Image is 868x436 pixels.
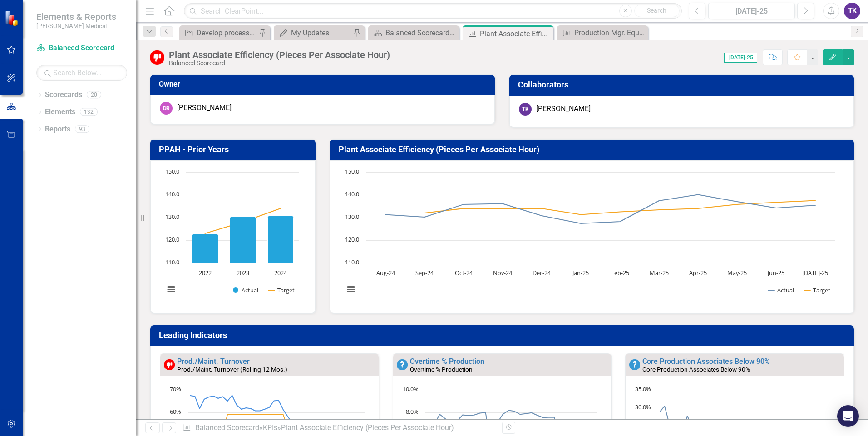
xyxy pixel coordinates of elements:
[80,108,98,116] div: 132
[165,258,179,266] text: 110.0
[263,423,277,432] a: KPIs
[274,269,287,277] text: 2024
[165,213,179,221] text: 130.0
[345,213,359,221] text: 130.0
[403,385,419,393] text: 10.0%
[635,403,651,411] text: 30.0%
[75,125,89,133] div: 93
[169,60,390,67] div: Balanced Scorecard
[177,366,287,373] small: Prod./Maint. Turnover (Rolling 12 Mos.)
[376,269,395,277] text: Aug-24
[36,22,116,29] small: [PERSON_NAME] Medical
[642,366,750,373] small: Core Production Associates Below 90%
[415,269,434,277] text: Sep-24
[36,11,116,22] span: Elements & Reports
[837,405,859,427] div: Open Intercom Messenger
[182,27,256,39] a: Develop process/capability to leverage projects across locations
[160,102,173,115] div: DR
[340,168,839,304] svg: Interactive chart
[182,423,495,433] div: » »
[165,283,178,296] button: View chart menu, Chart
[150,50,164,65] img: Below Target
[195,423,259,432] a: Balanced Scorecard
[370,27,457,39] a: Balanced Scorecard Welcome Page
[184,3,682,19] input: Search ClearPoint...
[385,27,457,39] div: Balanced Scorecard Welcome Page
[406,407,419,416] text: 8.0%
[36,65,127,81] input: Search Below...
[170,407,181,416] text: 60%
[5,10,20,26] img: ClearPoint Strategy
[345,283,357,296] button: View chart menu, Chart
[844,3,860,19] button: TK
[454,269,473,277] text: Oct-24
[159,80,489,88] h3: Owner
[493,269,513,277] text: Nov-24
[647,7,666,14] span: Search
[164,359,175,370] img: Below Target
[159,145,310,154] h3: PPAH - Prior Years
[345,190,359,198] text: 140.0
[160,168,304,304] svg: Interactive chart
[159,331,848,340] h3: Leading Indicators
[268,216,294,263] path: 2024, 130.8. Actual.
[689,269,707,277] text: Apr-25
[480,28,551,39] div: Plant Associate Efficiency (Pieces Per Associate Hour)
[165,235,179,243] text: 120.0
[804,286,831,294] button: Show Target
[345,235,359,243] text: 120.0
[574,27,646,39] div: Production Mgr. Equipment Survey
[192,216,294,263] g: Actual, series 1 of 2. Bar series with 3 bars.
[345,258,359,266] text: 110.0
[724,53,757,63] span: [DATE]-25
[410,357,484,366] a: Overtime % Production
[197,27,256,39] div: Develop process/capability to leverage projects across locations
[559,27,646,39] a: Production Mgr. Equipment Survey
[268,286,295,294] button: Show Target
[711,6,792,17] div: [DATE]-25
[160,168,306,304] div: Chart. Highcharts interactive chart.
[276,27,351,39] a: My Updates
[339,145,849,154] h3: Plant Associate Efficiency (Pieces Per Associate Hour)
[199,269,212,277] text: 2022
[165,190,179,198] text: 140.0
[572,269,589,277] text: Jan-25
[635,385,651,393] text: 35.0%
[802,269,828,277] text: [DATE]-25
[397,359,408,370] img: No Information
[410,366,473,373] small: Overtime % Production
[518,80,848,89] h3: Collaborators
[519,103,532,116] div: TK
[291,27,351,39] div: My Updates
[611,269,629,277] text: Feb-25
[45,124,70,135] a: Reports
[170,385,181,393] text: 70%
[345,167,359,175] text: 150.0
[165,167,179,175] text: 150.0
[230,217,256,263] path: 2023, 130.3. Actual.
[708,3,795,19] button: [DATE]-25
[177,357,250,366] a: Prod./Maint. Turnover
[281,423,454,432] div: Plant Associate Efficiency (Pieces Per Associate Hour)
[649,269,668,277] text: Mar-25
[177,103,232,113] div: [PERSON_NAME]
[192,234,218,263] path: 2022, 122.7. Actual.
[45,90,82,100] a: Scorecards
[727,269,747,277] text: May-25
[340,168,845,304] div: Chart. Highcharts interactive chart.
[642,357,770,366] a: Core Production Associates Below 90%
[533,269,551,277] text: Dec-24
[237,269,249,277] text: 2023
[233,286,258,294] button: Show Actual
[169,50,390,60] div: Plant Associate Efficiency (Pieces Per Associate Hour)
[536,104,591,114] div: [PERSON_NAME]
[87,91,101,99] div: 20
[767,269,784,277] text: Jun-25
[629,359,640,370] img: No Information
[36,43,127,53] a: Balanced Scorecard
[45,107,75,117] a: Elements
[768,286,794,294] button: Show Actual
[634,5,680,17] button: Search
